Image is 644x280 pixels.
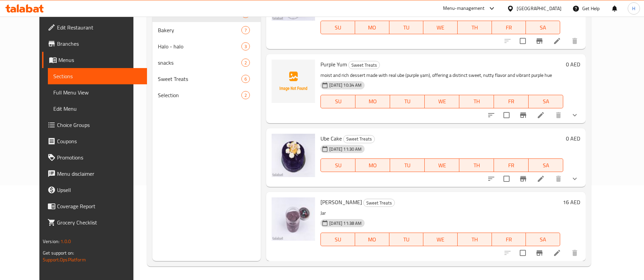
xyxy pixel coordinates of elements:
span: Menu disclaimer [57,170,142,178]
button: WE [423,233,458,246]
a: Edit Restaurant [42,19,147,36]
span: FR [497,96,526,106]
a: Edit menu item [537,175,545,183]
span: Sections [53,72,142,80]
span: MO [358,96,387,106]
button: MO [355,233,389,246]
div: [GEOGRAPHIC_DATA] [517,5,562,12]
span: Sweet Treats [158,75,241,83]
div: Bakery7 [152,22,261,38]
span: FR [497,160,526,170]
img: Ube Halaya [272,197,315,241]
span: Edit Restaurant [57,23,142,31]
span: FR [495,23,523,33]
button: delete [567,245,583,261]
a: Sections [48,68,147,84]
span: Bakery [158,26,241,34]
button: SU [320,21,355,34]
span: SU [324,96,353,106]
span: Branches [57,40,142,48]
button: sort-choices [483,107,499,123]
span: Halo - halo [158,42,241,50]
button: TH [459,95,494,108]
a: Promotions [42,149,147,166]
p: moist and rich dessert made with real ube (purple yam), offering a distinct sweet, nutty flavor a... [320,71,563,80]
button: delete [567,33,583,49]
span: TU [393,96,422,106]
span: 2 [242,92,250,99]
span: [PERSON_NAME] [320,197,362,207]
button: TU [389,21,424,34]
div: Halo - halo3 [152,38,261,55]
span: [DATE] 11:38 AM [327,220,364,227]
span: SA [529,23,557,33]
span: SU [324,160,353,170]
span: MO [358,23,387,33]
button: TU [389,233,424,246]
span: Select to update [516,34,530,48]
span: Sweet Treats [349,61,380,69]
span: Select to update [499,108,514,122]
svg: Show Choices [571,175,579,183]
a: Choice Groups [42,117,147,133]
span: Edit Menu [53,105,142,113]
span: FR [495,235,523,244]
div: Selection2 [152,87,261,103]
span: Full Menu View [53,88,142,96]
div: items [241,91,250,99]
span: Menus [58,56,142,64]
span: Sweet Treats [364,199,394,207]
button: SU [320,233,355,246]
h6: 0 AED [566,134,580,143]
a: Coupons [42,133,147,149]
span: [DATE] 11:30 AM [327,146,364,152]
a: Branches [42,36,147,52]
span: WE [426,23,455,33]
button: SA [526,233,560,246]
a: Edit Menu [48,101,147,117]
div: Sweet Treats [348,61,380,69]
button: Branch-specific-item [515,171,531,187]
button: TU [390,95,425,108]
button: SU [320,158,355,172]
span: Select to update [516,246,530,260]
h6: 0 AED [566,60,580,69]
button: FR [494,95,529,108]
a: Menu disclaimer [42,166,147,182]
button: MO [355,158,390,172]
span: Grocery Checklist [57,218,142,227]
nav: Menu sections [152,3,261,106]
span: TH [462,96,491,106]
a: Grocery Checklist [42,214,147,231]
span: WE [426,235,455,244]
a: Support.OpsPlatform [43,255,86,264]
button: SA [529,95,563,108]
img: Purple Yum [272,60,315,103]
button: sort-choices [483,171,499,187]
div: Sweet Treats6 [152,71,261,87]
button: show more [567,171,583,187]
button: delete [550,107,567,123]
span: Purple Yum [320,59,347,69]
button: FR [492,233,526,246]
span: Sweet Treats [344,135,374,143]
img: Ube Cake [272,134,315,177]
button: TU [390,158,425,172]
span: Promotions [57,153,142,161]
a: Coverage Report [42,198,147,214]
button: Branch-specific-item [531,245,548,261]
span: [DATE] 10:34 AM [327,82,364,88]
span: WE [427,160,457,170]
span: TH [460,235,489,244]
span: H [632,5,635,12]
span: TU [392,23,421,33]
a: Edit menu item [537,111,545,119]
button: Branch-specific-item [515,107,531,123]
span: Choice Groups [57,121,142,129]
button: show more [567,107,583,123]
span: TU [393,160,422,170]
div: Menu-management [443,4,485,13]
button: WE [425,158,459,172]
span: WE [427,96,457,106]
button: FR [494,158,529,172]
